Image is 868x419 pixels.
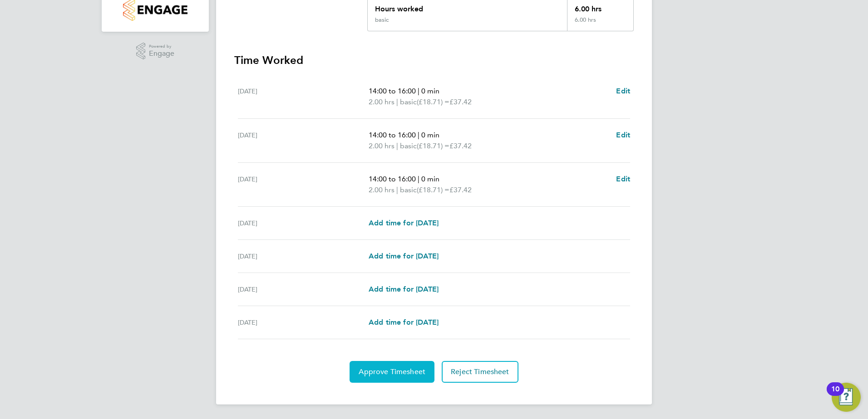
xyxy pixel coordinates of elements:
span: | [418,131,419,139]
span: Edit [616,175,630,183]
span: Add time for [DATE] [369,285,439,293]
span: 14:00 to 16:00 [369,87,416,95]
span: (£18.71) = [417,141,449,150]
span: £37.42 [449,185,472,194]
span: 14:00 to 16:00 [369,131,416,139]
span: £37.42 [449,141,472,150]
div: [DATE] [238,174,369,195]
span: | [396,141,398,150]
span: 2.00 hrs [369,141,395,150]
span: basic [400,141,417,151]
span: Edit [616,87,630,95]
span: basic [400,185,417,195]
div: [DATE] [238,130,369,151]
span: | [396,185,398,194]
div: basic [375,16,389,24]
span: Edit [616,131,630,139]
span: 0 min [421,175,439,183]
span: | [418,175,419,183]
a: Edit [616,86,630,97]
span: 0 min [421,131,439,139]
div: [DATE] [238,251,369,262]
span: £37.42 [449,97,472,106]
a: Edit [616,174,630,185]
div: 6.00 hrs [567,16,633,31]
span: Add time for [DATE] [369,252,439,260]
span: Approve Timesheet [359,367,425,376]
span: (£18.71) = [417,185,449,194]
span: Reject Timesheet [451,367,509,376]
a: Add time for [DATE] [369,218,439,229]
span: basic [400,97,417,107]
span: | [396,97,398,106]
div: [DATE] [238,317,369,328]
span: 2.00 hrs [369,97,395,106]
div: [DATE] [238,86,369,107]
div: [DATE] [238,284,369,295]
h3: Time Worked [234,53,634,68]
span: | [418,87,419,95]
a: Powered byEngage [136,43,175,60]
a: Add time for [DATE] [369,251,439,262]
button: Reject Timesheet [442,361,518,383]
div: [DATE] [238,218,369,229]
span: 2.00 hrs [369,185,395,194]
div: 10 [831,389,839,401]
span: Engage [149,50,174,58]
a: Add time for [DATE] [369,317,439,328]
span: (£18.71) = [417,97,449,106]
a: Add time for [DATE] [369,284,439,295]
span: Add time for [DATE] [369,219,439,227]
span: Add time for [DATE] [369,318,439,326]
span: 0 min [421,87,439,95]
a: Edit [616,130,630,141]
span: Powered by [149,43,174,50]
button: Approve Timesheet [350,361,434,383]
button: Open Resource Center, 10 new notifications [832,383,861,412]
span: 14:00 to 16:00 [369,175,416,183]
